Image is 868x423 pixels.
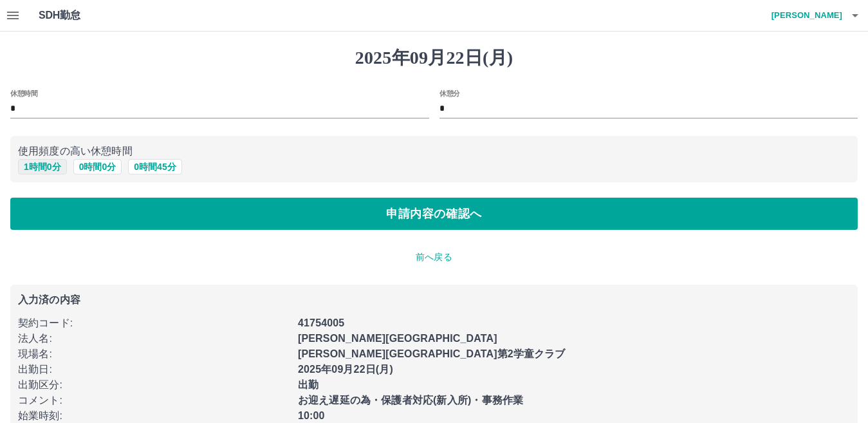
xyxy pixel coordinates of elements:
p: 法人名 : [18,331,290,346]
button: 0時間45分 [128,159,181,174]
p: 出勤区分 : [18,377,290,393]
p: 使用頻度の高い休憩時間 [18,144,850,159]
b: [PERSON_NAME][GEOGRAPHIC_DATA]第2学童クラブ [298,348,566,359]
p: 現場名 : [18,346,290,362]
b: [PERSON_NAME][GEOGRAPHIC_DATA] [298,333,497,344]
p: 前へ戻る [10,250,858,264]
b: お迎え遅延の為・保護者対応(新入所)・事務作業 [298,395,523,406]
p: 入力済の内容 [18,295,850,305]
b: 10:00 [298,410,325,421]
h1: 2025年09月22日(月) [10,47,858,69]
button: 1時間0分 [18,159,67,174]
p: 契約コード : [18,315,290,331]
b: 2025年09月22日(月) [298,364,393,375]
p: 出勤日 : [18,362,290,377]
button: 申請内容の確認へ [10,198,858,230]
button: 0時間0分 [73,159,122,174]
b: 41754005 [298,317,344,328]
label: 休憩分 [439,88,460,98]
p: コメント : [18,393,290,408]
label: 休憩時間 [10,88,37,98]
b: 出勤 [298,379,319,390]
